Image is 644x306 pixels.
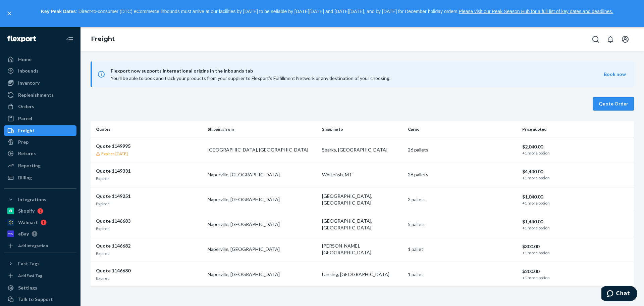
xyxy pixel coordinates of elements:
a: Billing [4,172,76,183]
div: Replenishments [18,92,54,98]
p: Naperville, [GEOGRAPHIC_DATA] [208,221,317,228]
p: Quote 1146683 [96,218,202,224]
div: Parcel [18,115,32,122]
div: Prep [18,139,29,145]
p: +1 more option [522,175,629,181]
a: Settings [4,282,76,293]
div: Inventory [18,80,40,86]
div: Inbounds [18,68,39,74]
p: +1 more option [522,150,629,156]
p: [GEOGRAPHIC_DATA], [GEOGRAPHIC_DATA] [322,218,402,231]
button: Close Navigation [63,33,76,46]
p: Expired [96,176,202,181]
a: Inbounds [4,65,76,76]
span: Flexport now supports international origins in the inbounds tab [111,67,604,75]
a: Orders [4,101,76,112]
a: Add Integration [4,242,76,250]
strong: Key Peak Dates [41,9,76,14]
a: Freight [4,125,76,136]
p: 1 pallet [408,271,517,278]
p: 2 pallets [408,196,517,203]
p: +1 more option [522,225,629,231]
p: Expired [96,275,202,281]
div: Add Fast Tag [18,273,42,278]
div: Fast Tags [18,260,40,267]
p: $1,440.00 [522,218,629,225]
div: Returns [18,150,36,157]
div: Talk to Support [18,296,53,303]
a: Inventory [4,78,76,88]
th: Quotes [91,121,205,137]
th: Cargo [405,121,520,137]
div: Freight [18,127,35,134]
p: Sparks, [GEOGRAPHIC_DATA] [322,146,402,153]
p: Whitefish, MT [322,171,402,178]
p: $300.00 [522,243,629,250]
button: Open account menu [619,33,632,46]
a: eBay [4,228,76,239]
p: Naperville, [GEOGRAPHIC_DATA] [208,196,317,203]
div: Orders [18,103,34,110]
th: Price quoted [520,121,634,137]
a: Returns [4,148,76,159]
a: Home [4,54,76,65]
a: Prep [4,137,76,147]
a: Replenishments [4,90,76,100]
p: $200.00 [522,268,629,275]
p: Lansing, [GEOGRAPHIC_DATA] [322,271,402,278]
div: eBay [18,230,29,237]
ol: breadcrumbs [86,30,120,49]
p: : Direct-to-consumer (DTC) eCommerce inbounds must arrive at our facilities by [DATE] to be sella... [16,6,638,17]
div: Integrations [18,196,46,203]
p: 26 pallets [408,146,517,153]
button: Book now [604,71,626,78]
p: [PERSON_NAME], [GEOGRAPHIC_DATA] [322,243,402,256]
img: Flexport logo [7,36,36,42]
span: You’ll be able to book and track your products from your supplier to Flexport’s Fulfillment Netwo... [111,75,390,81]
p: $2,040.00 [522,143,629,150]
p: Naperville, [GEOGRAPHIC_DATA] [208,271,317,278]
div: Shopify [18,208,35,214]
button: Integrations [4,194,76,205]
p: +1 more option [522,200,629,206]
p: [GEOGRAPHIC_DATA], [GEOGRAPHIC_DATA] [208,146,317,153]
p: Quote 1146682 [96,243,202,249]
a: Reporting [4,160,76,171]
th: Shipping to [319,121,405,137]
a: Add Fast Tag [4,272,76,280]
div: Walmart [18,219,38,226]
button: Open Search Box [589,33,602,46]
p: [GEOGRAPHIC_DATA], [GEOGRAPHIC_DATA] [322,193,402,206]
p: Quote 1149995 [96,143,202,149]
div: Billing [18,174,32,181]
p: +1 more option [522,275,629,280]
div: Add Integration [18,243,48,249]
p: Quote 1146680 [96,267,202,274]
button: Talk to Support [4,294,76,305]
a: Freight [91,35,115,43]
th: Shipping from [205,121,319,137]
iframe: Opens a widget where you can chat to one of our agents [601,286,637,303]
a: Parcel [4,113,76,124]
p: $4,440.00 [522,168,629,175]
p: $1,040.00 [522,193,629,200]
p: Quote 1149251 [96,193,202,200]
p: +1 more option [522,250,629,256]
a: Shopify [4,206,76,216]
div: Settings [18,285,37,291]
button: Quote Order [593,97,634,111]
p: Expired [96,226,202,231]
p: Expired [96,251,202,256]
button: Open notifications [604,33,617,46]
p: Naperville, [GEOGRAPHIC_DATA] [208,171,317,178]
p: 26 pallets [408,171,517,178]
p: Quote 1149331 [96,168,202,174]
p: Expires [DATE] [101,151,128,157]
p: 1 pallet [408,246,517,253]
p: 5 pallets [408,221,517,228]
a: Please visit our Peak Season Hub for a full list of key dates and deadlines. [459,9,613,14]
a: Walmart [4,217,76,228]
div: Home [18,56,32,63]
